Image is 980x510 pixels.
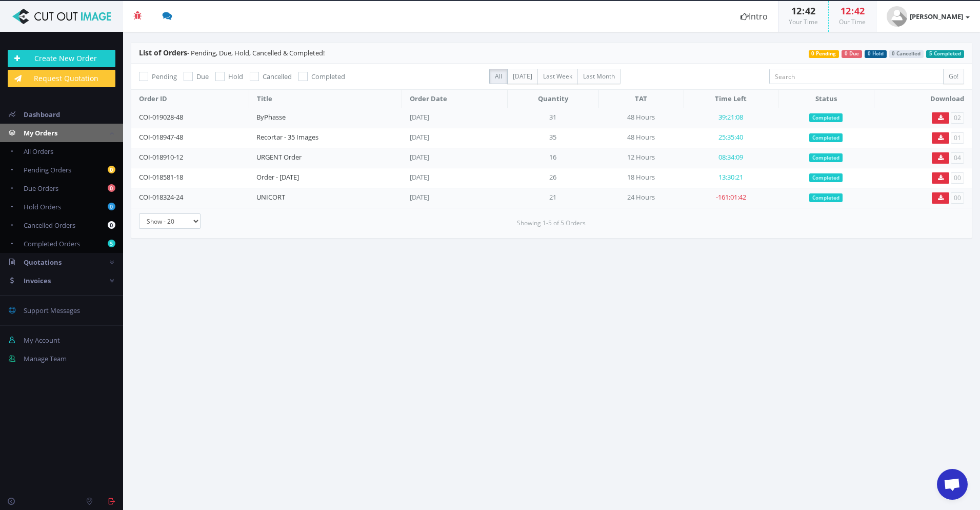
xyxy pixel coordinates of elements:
[778,90,874,108] th: Status
[402,90,508,108] th: Order Date
[24,202,61,211] span: Hold Orders
[684,128,778,148] td: 25:35:40
[108,184,115,192] b: 0
[108,203,115,210] b: 0
[684,108,778,128] td: 39:21:08
[139,112,183,122] a: COI-019028-48
[24,110,60,119] span: Dashboard
[24,184,58,193] span: Due Orders
[889,50,924,58] span: 0 Cancelled
[876,1,980,32] a: [PERSON_NAME]
[537,69,578,84] label: Last Week
[854,5,865,17] span: 42
[139,48,325,57] span: - Pending, Due, Hold, Cancelled & Completed!
[538,94,568,103] span: Quantity
[152,72,177,81] span: Pending
[8,50,115,67] a: Create New Order
[139,192,183,202] a: COI-018324-24
[507,108,598,128] td: 31
[108,166,115,173] b: 0
[802,5,805,17] span: :
[24,147,53,156] span: All Orders
[789,17,818,26] small: Your Time
[865,50,887,58] span: 0 Hold
[684,148,778,168] td: 08:34:09
[24,276,51,285] span: Invoices
[256,132,318,142] a: Recortar - 35 Images
[256,172,299,182] a: Order - [DATE]
[249,90,402,108] th: Title
[24,336,60,345] span: My Account
[108,221,115,229] b: 0
[24,221,75,230] span: Cancelled Orders
[684,168,778,188] td: 13:30:21
[943,69,964,84] input: Go!
[256,112,286,122] a: ByPhasse
[139,172,183,182] a: COI-018581-18
[402,128,508,148] td: [DATE]
[791,5,802,17] span: 12
[507,168,598,188] td: 26
[839,17,866,26] small: Our Time
[507,188,598,208] td: 21
[24,239,80,248] span: Completed Orders
[598,148,684,168] td: 12 Hours
[256,192,285,202] a: UNICORT
[842,50,862,58] span: 0 Due
[517,219,586,228] small: Showing 1-5 of 5 Orders
[598,90,684,108] th: TAT
[809,133,843,143] span: Completed
[730,1,778,32] a: Intro
[311,72,345,81] span: Completed
[402,148,508,168] td: [DATE]
[507,128,598,148] td: 35
[8,70,115,87] a: Request Quotation
[402,108,508,128] td: [DATE]
[598,128,684,148] td: 48 Hours
[402,168,508,188] td: [DATE]
[489,69,508,84] label: All
[809,193,843,203] span: Completed
[131,90,249,108] th: Order ID
[809,113,843,123] span: Completed
[24,306,80,315] span: Support Messages
[809,50,839,58] span: 0 Pending
[926,50,964,58] span: 5 Completed
[809,153,843,163] span: Completed
[196,72,209,81] span: Due
[507,69,538,84] label: [DATE]
[937,469,968,500] div: Chat abierto
[910,12,963,21] strong: [PERSON_NAME]
[805,5,815,17] span: 42
[577,69,621,84] label: Last Month
[263,72,292,81] span: Cancelled
[8,9,115,24] img: Cut Out Image
[887,6,907,27] img: user_default.jpg
[684,90,778,108] th: Time Left
[24,258,62,267] span: Quotations
[841,5,851,17] span: 12
[139,152,183,162] a: COI-018910-12
[684,188,778,208] td: -161:01:42
[228,72,243,81] span: Hold
[24,354,67,363] span: Manage Team
[402,188,508,208] td: [DATE]
[874,90,972,108] th: Download
[769,69,944,84] input: Search
[139,48,187,57] span: List of Orders
[24,165,71,174] span: Pending Orders
[809,173,843,183] span: Completed
[139,132,183,142] a: COI-018947-48
[256,152,302,162] a: URGENT Order
[24,128,57,138] span: My Orders
[598,188,684,208] td: 24 Hours
[598,168,684,188] td: 18 Hours
[598,108,684,128] td: 48 Hours
[507,148,598,168] td: 16
[851,5,854,17] span: :
[108,240,115,247] b: 5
